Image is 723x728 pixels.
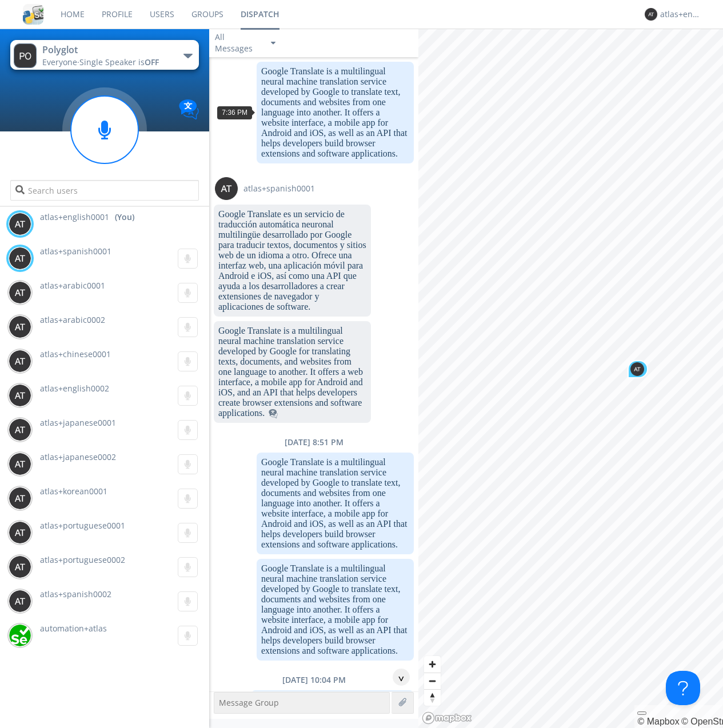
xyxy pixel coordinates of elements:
input: Search users [10,180,198,201]
img: 373638.png [9,384,31,407]
span: atlas+portuguese0001 [40,520,125,531]
span: atlas+spanish0001 [243,183,315,194]
span: Zoom out [424,673,441,689]
img: Translation enabled [179,99,199,119]
img: 373638.png [9,418,31,441]
span: Single Speaker is [79,57,159,67]
img: 373638.png [9,247,31,270]
span: atlas+english0002 [40,383,109,394]
img: 373638.png [645,8,657,21]
img: 373638.png [9,213,31,235]
img: 373638.png [9,281,31,304]
img: 373638.png [215,177,238,200]
div: All Messages [215,31,261,54]
img: 373638.png [9,315,31,338]
img: 373638.png [9,487,31,510]
img: 373638.png [9,555,31,578]
dc-p: Google Translate is a multilingual neural machine translation service developed by Google to tran... [261,66,409,159]
img: 373638.png [9,521,31,544]
span: atlas+spanish0002 [40,589,111,599]
span: This is a translated message [269,408,278,418]
img: 373638.png [9,350,31,373]
div: ^ [393,669,410,686]
dc-p: Google Translate es un servicio de traducción automática neuronal multilingüe desarrollado por Go... [218,209,366,312]
img: 373638.png [630,362,644,376]
a: Mapbox [637,717,679,726]
div: [DATE] 8:51 PM [209,437,418,448]
img: 373638.png [9,453,31,475]
a: Mapbox logo [422,711,472,725]
span: atlas+spanish0001 [40,246,111,257]
div: (You) [115,211,134,223]
span: atlas+japanese0002 [40,451,116,462]
span: atlas+japanese0001 [40,417,116,428]
img: 373638.png [14,43,37,68]
span: atlas+arabic0001 [40,280,105,291]
div: [DATE] 10:04 PM [209,674,418,686]
span: automation+atlas [40,623,107,634]
button: Toggle attribution [637,711,646,715]
div: Map marker [628,360,648,378]
button: Reset bearing to north [424,689,441,706]
button: PolyglotEveryone·Single Speaker isOFF [10,40,198,70]
div: Polyglot [42,43,171,57]
dc-p: Google Translate is a multilingual neural machine translation service developed by Google to tran... [261,563,409,656]
span: atlas+korean0001 [40,486,107,497]
button: Zoom in [424,656,441,673]
span: atlas+english0001 [40,211,109,223]
img: d2d01cd9b4174d08988066c6d424eccd [9,624,31,647]
div: Everyone · [42,57,171,68]
img: cddb5a64eb264b2086981ab96f4c1ba7 [23,4,43,25]
span: OFF [145,57,159,67]
span: 7:36 PM [222,109,247,117]
dc-p: Google Translate is a multilingual neural machine translation service developed by Google to tran... [261,457,409,550]
img: caret-down-sm.svg [271,42,275,45]
span: atlas+portuguese0002 [40,554,125,565]
img: 373638.png [9,590,31,613]
iframe: Toggle Customer Support [666,671,700,705]
dc-p: Google Translate is a multilingual neural machine translation service developed by Google for tra... [218,326,366,418]
button: Zoom out [424,673,441,689]
img: translated-message [269,409,278,418]
span: atlas+chinese0001 [40,349,111,359]
div: atlas+english0001 [660,9,703,20]
span: atlas+arabic0002 [40,314,105,325]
